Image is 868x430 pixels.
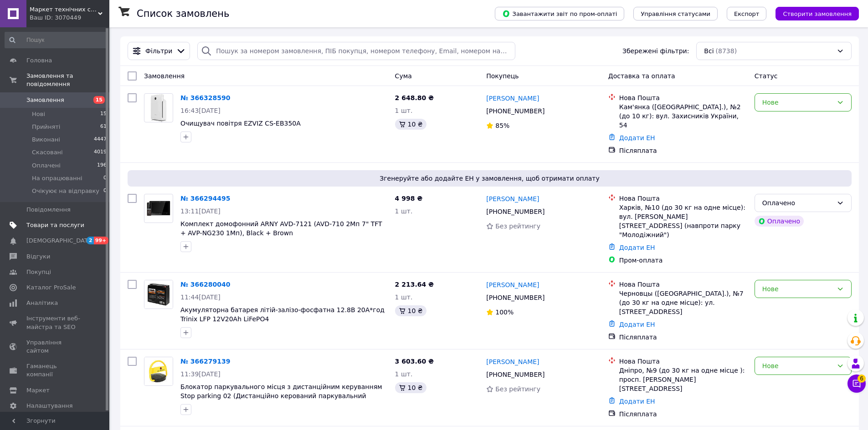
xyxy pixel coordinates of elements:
[762,361,833,371] div: Нове
[395,94,434,101] span: 2 648.80 ₴
[180,383,382,409] a: Блокатор паркувального місця з дистанційним керуванням Stop parking 02 (Дистанційно керований пар...
[619,134,655,142] a: Додати ЕН
[26,314,84,331] span: Інструменти веб-майстра та SEO
[144,72,185,80] span: Замовлення
[100,123,107,131] span: 61
[26,237,94,245] span: [DEMOGRAPHIC_DATA]
[180,358,230,365] a: № 366279139
[144,280,173,309] img: Фото товару
[26,221,84,229] span: Товари та послуги
[619,102,747,130] div: Кам'янка ([GEOGRAPHIC_DATA].), №2 (до 10 кг): вул. Захисників України, 54
[619,333,747,342] div: Післяплата
[619,398,655,405] a: Додати ЕН
[619,357,747,366] div: Нова Пошта
[619,366,747,393] div: Дніпро, №9 (до 30 кг на одне місце ): просп. [PERSON_NAME][STREET_ADDRESS]
[486,280,539,289] a: [PERSON_NAME]
[103,174,107,182] span: 0
[26,253,50,261] span: Відгуки
[762,284,833,294] div: Нове
[26,362,84,379] span: Гаманець компанії
[180,107,221,114] span: 16:43[DATE]
[395,119,426,130] div: 10 ₴
[622,46,689,56] span: Збережені фільтри:
[144,199,173,217] img: Фото товару
[716,47,737,55] span: (8738)
[502,10,617,18] span: Завантажити звіт по пром-оплаті
[755,216,804,227] div: Оплачено
[619,410,747,419] div: Післяплата
[395,370,413,378] span: 1 шт.
[766,10,859,17] a: Створити замовлення
[619,244,655,251] a: Додати ЕН
[144,357,173,386] a: Фото товару
[5,32,108,48] input: Пошук
[26,206,71,214] span: Повідомлення
[762,97,833,107] div: Нове
[32,174,82,182] span: На опрацюванні
[395,305,426,316] div: 10 ₴
[608,72,675,80] span: Доставка та оплата
[26,96,64,104] span: Замовлення
[495,122,509,129] span: 85%
[633,7,718,20] button: Управління статусами
[94,237,109,244] span: 99+
[495,385,540,393] span: Без рейтингу
[727,7,767,20] button: Експорт
[131,174,848,183] span: Згенеруйте або додайте ЕН у замовлення, щоб отримати оплату
[486,208,544,215] span: [PHONE_NUMBER]
[619,93,747,102] div: Нова Пошта
[32,136,60,144] span: Виконані
[495,7,624,20] button: Завантажити звіт по пром-оплаті
[32,162,61,170] span: Оплачені
[26,72,109,88] span: Замовлення та повідомлення
[87,237,94,244] span: 2
[32,187,99,195] span: Очікуює на відправку
[180,293,221,301] span: 11:44[DATE]
[26,339,84,355] span: Управління сайтом
[395,293,413,301] span: 1 шт.
[486,72,519,80] span: Покупець
[486,357,539,366] a: [PERSON_NAME]
[858,372,866,380] span: 6
[93,96,105,104] span: 15
[26,386,50,395] span: Маркет
[144,93,173,122] a: Фото товару
[395,72,412,80] span: Cума
[180,120,301,127] a: Очищувач повітря EZVIZ CS-EB350A
[395,281,434,288] span: 2 213.64 ₴
[100,110,107,118] span: 15
[30,14,109,22] div: Ваш ID: 3070449
[619,256,747,265] div: Пром-оплата
[103,187,107,195] span: 0
[180,220,382,237] a: Комплект домофонний ARNY AVD-7121 (AVD-710 2Мп 7" TFT + AVP-NG230 1Мп), Black + Brown
[180,281,230,288] a: № 366280040
[486,371,544,378] span: [PHONE_NUMBER]
[395,107,413,114] span: 1 шт.
[486,94,539,103] a: [PERSON_NAME]
[180,207,221,215] span: 13:11[DATE]
[734,10,760,17] span: Експорт
[847,374,866,393] button: Чат з покупцем6
[619,194,747,203] div: Нова Пошта
[137,8,229,19] h1: Список замовлень
[783,10,852,17] span: Створити замовлення
[32,148,63,157] span: Скасовані
[641,10,710,17] span: Управління статусами
[395,207,413,215] span: 1 шт.
[94,136,107,144] span: 4447
[180,306,385,323] a: Акумуляторна батарея літій-залізо-фосфатна 12.8В 20А*год Trinix LFP 12V20Ah LiFePO4
[32,110,45,118] span: Нові
[180,195,230,202] a: № 366294495
[26,299,58,307] span: Аналітика
[486,294,544,301] span: [PHONE_NUMBER]
[26,268,51,276] span: Покупці
[94,148,107,157] span: 4019
[486,107,544,115] span: [PHONE_NUMBER]
[144,94,173,122] img: Фото товару
[144,194,173,223] a: Фото товару
[619,321,655,328] a: Додати ЕН
[395,195,423,202] span: 4 998 ₴
[32,123,60,131] span: Прийняті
